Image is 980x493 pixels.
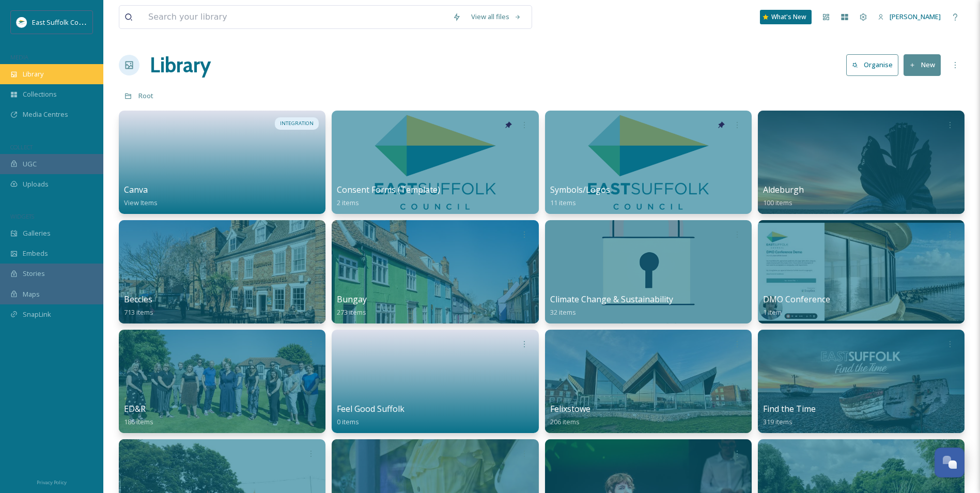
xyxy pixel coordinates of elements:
[550,184,610,195] span: Symbols/Logos
[890,12,941,21] span: [PERSON_NAME]
[23,289,40,299] span: Maps
[32,17,93,27] span: East Suffolk Council
[10,212,34,220] span: WIDGETS
[466,7,526,27] a: View all files
[124,294,152,305] span: Beccles
[119,111,325,214] a: INTEGRATIONCanvaView Items
[23,228,51,238] span: Galleries
[873,7,946,27] a: [PERSON_NAME]
[337,294,367,305] span: Bungay
[10,143,33,151] span: COLLECT
[846,54,904,75] a: Organise
[124,417,153,426] span: 186 items
[763,184,804,195] span: Aldeburgh
[23,179,49,189] span: Uploads
[550,404,590,426] a: Felixstowe206 items
[150,50,211,81] a: Library
[760,10,812,24] a: What's New
[124,404,153,426] a: ED&R186 items
[763,294,830,305] span: DMO Conference
[337,184,440,195] span: Consent Forms (Template)
[763,295,830,317] a: DMO Conference1 item
[337,403,405,414] span: Feel Good Suffolk
[337,295,367,317] a: Bungay273 items
[337,404,405,426] a: Feel Good Suffolk0 items
[550,185,610,207] a: Symbols/Logos11 items
[124,295,153,317] a: Beccles713 items
[23,249,48,258] span: Embeds
[337,198,359,207] span: 2 items
[935,448,965,477] button: Open Chat
[846,54,898,75] button: Organise
[143,6,447,28] input: Search your library
[550,403,590,414] span: Felixstowe
[124,307,153,317] span: 713 items
[904,54,941,75] button: New
[550,294,673,305] span: Climate Change & Sustainability
[23,159,37,169] span: UGC
[23,110,68,119] span: Media Centres
[23,69,43,79] span: Library
[550,198,576,207] span: 11 items
[37,475,67,488] a: Privacy Policy
[337,307,366,317] span: 273 items
[763,185,804,207] a: Aldeburgh100 items
[337,417,359,426] span: 0 items
[138,89,153,102] a: Root
[550,295,673,317] a: Climate Change & Sustainability32 items
[124,198,158,207] span: View Items
[550,417,580,426] span: 206 items
[763,198,792,207] span: 100 items
[763,404,816,426] a: Find the Time319 items
[763,307,782,317] span: 1 item
[763,417,792,426] span: 319 items
[337,185,440,207] a: Consent Forms (Template)2 items
[550,307,576,317] span: 32 items
[23,269,45,279] span: Stories
[17,17,27,27] img: ESC%20Logo.png
[37,479,67,486] span: Privacy Policy
[124,184,148,195] span: Canva
[23,89,57,99] span: Collections
[124,403,146,414] span: ED&R
[138,91,153,100] span: Root
[763,403,816,414] span: Find the Time
[280,120,314,127] span: INTEGRATION
[10,53,28,61] span: MEDIA
[23,310,51,319] span: SnapLink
